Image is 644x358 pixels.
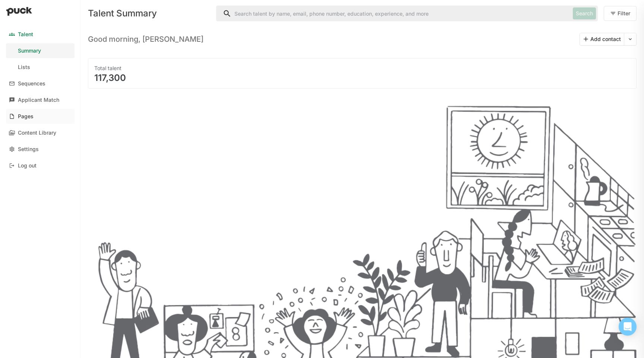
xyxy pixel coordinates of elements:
div: Summary [18,48,41,54]
div: Talent [18,31,33,38]
input: Search [217,6,570,21]
a: Talent [6,27,75,42]
div: Lists [18,64,30,70]
div: Settings [18,146,39,153]
div: Open Intercom Messenger [619,318,637,336]
a: Lists [6,60,75,75]
a: Settings [6,142,75,157]
a: Applicant Match [6,92,75,107]
div: Applicant Match [18,97,59,103]
a: Content Library [6,125,75,140]
button: Add contact [580,33,624,45]
div: Total talent [94,65,630,72]
div: Content Library [18,130,56,136]
button: Filter [604,6,637,21]
div: Log out [18,163,37,169]
div: 117,300 [94,73,630,82]
a: Pages [6,109,75,124]
div: Pages [18,113,34,120]
div: Sequences [18,81,45,87]
h3: Good morning, [PERSON_NAME] [88,35,203,44]
a: Sequences [6,76,75,91]
div: Talent Summary [88,9,210,18]
a: Summary [6,43,75,58]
